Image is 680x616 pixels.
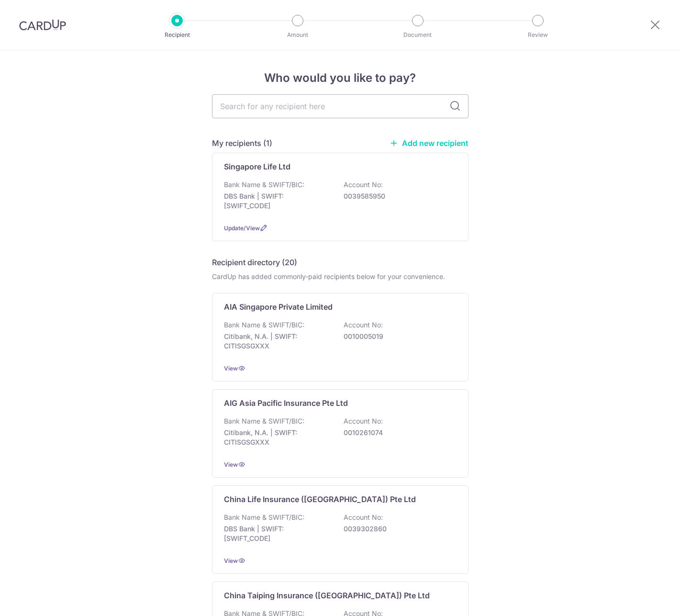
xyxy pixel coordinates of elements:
p: China Taiping Insurance ([GEOGRAPHIC_DATA]) Pte Ltd [224,590,430,601]
img: CardUp [19,19,66,31]
input: Search for any recipient here [212,94,468,118]
p: Recipient [142,30,212,40]
p: Account No: [344,513,383,522]
div: CardUp has added commonly-paid recipients below for your convenience. [212,272,468,281]
p: Review [502,30,573,40]
h5: My recipients (1) [212,137,272,149]
p: Account No: [344,320,383,330]
iframe: Opens a widget where you can find more information [618,587,670,611]
p: 0010261074 [344,428,451,437]
p: Citibank, N.A. | SWIFT: CITISGSGXXX [224,428,331,447]
p: Bank Name & SWIFT/BIC: [224,320,304,330]
p: Account No: [344,180,383,190]
h5: Recipient directory (20) [212,257,297,268]
p: 0010005019 [344,332,451,341]
p: Amount [262,30,333,40]
p: Citibank, N.A. | SWIFT: CITISGSGXXX [224,332,331,351]
p: Bank Name & SWIFT/BIC: [224,416,304,426]
p: Singapore Life Ltd [224,161,290,172]
p: Account No: [344,416,383,426]
p: DBS Bank | SWIFT: [SWIFT_CODE] [224,191,331,211]
p: DBS Bank | SWIFT: [SWIFT_CODE] [224,524,331,543]
p: Bank Name & SWIFT/BIC: [224,513,304,522]
a: View [224,461,238,468]
p: Bank Name & SWIFT/BIC: [224,180,304,190]
a: View [224,557,238,564]
p: AIA Singapore Private Limited [224,301,333,313]
h4: Who would you like to pay? [212,69,468,87]
a: Add new recipient [390,138,468,148]
p: Document [382,30,453,40]
p: 0039585950 [344,191,451,201]
a: Update/View [224,224,260,232]
p: China Life Insurance ([GEOGRAPHIC_DATA]) Pte Ltd [224,493,416,505]
a: View [224,365,238,372]
p: AIG Asia Pacific Insurance Pte Ltd [224,397,348,409]
p: 0039302860 [344,524,451,534]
